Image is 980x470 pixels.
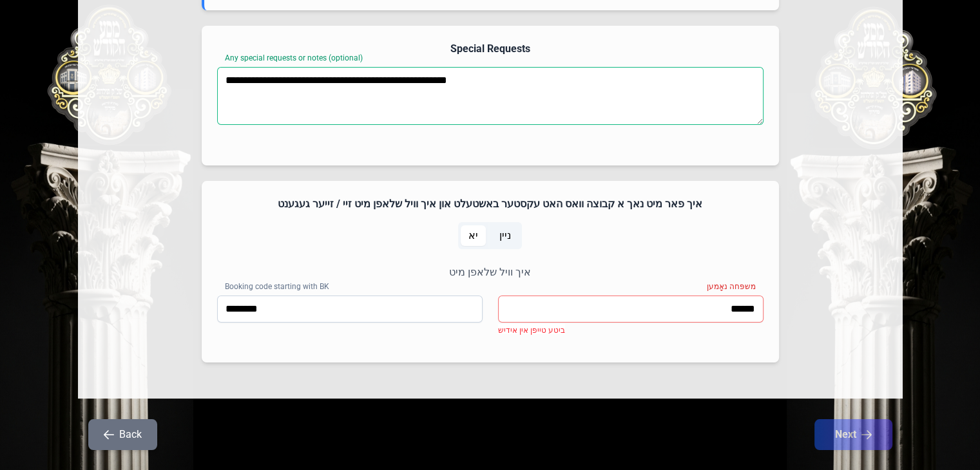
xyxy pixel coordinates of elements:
[498,326,565,335] span: ביטע טייפן אין אידיש
[217,41,764,57] h4: Special Requests
[458,222,489,249] p-togglebutton: יא
[217,196,764,212] h4: איך פאר מיט נאך א קבוצה וואס האט עקסטער באשטעלט און איך וויל שלאפן מיט זיי / זייער געגענט
[468,228,478,243] span: יא
[499,228,511,243] span: ניין
[217,265,764,280] p: איך וויל שלאפן מיט
[814,419,892,450] button: Next
[88,419,157,450] button: Back
[489,222,522,249] p-togglebutton: ניין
